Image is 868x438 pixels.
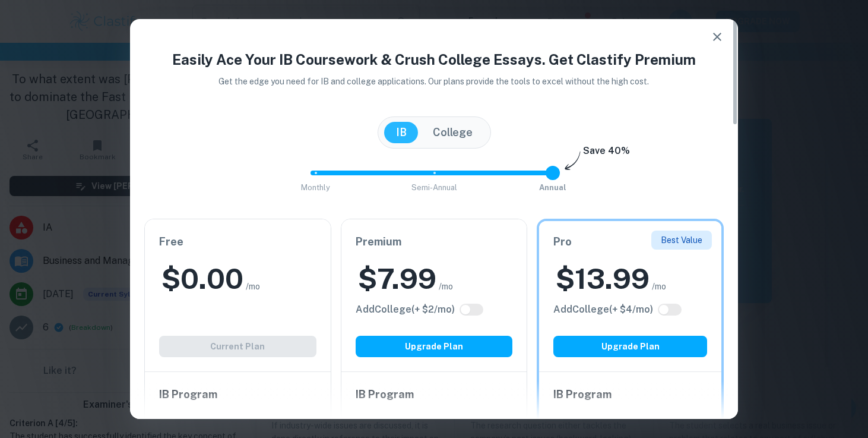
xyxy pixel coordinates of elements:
[583,144,630,164] h6: Save 40%
[553,234,707,250] h6: Pro
[202,75,666,88] p: Get the edge you need for IB and college applications. Our plans provide the tools to excel witho...
[356,302,455,317] h6: Click to see all the additional College features.
[246,280,260,293] span: /mo
[411,183,457,192] span: Semi-Annual
[301,183,330,192] span: Monthly
[553,302,653,317] h6: Click to see all the additional College features.
[358,260,436,298] h2: $ 7.99
[565,151,581,171] img: subscription-arrow.svg
[356,234,513,250] h6: Premium
[161,260,243,298] h2: $ 0.00
[421,122,484,143] button: College
[661,234,702,247] p: Best Value
[556,260,650,298] h2: $ 13.99
[356,336,513,357] button: Upgrade Plan
[652,280,666,293] span: /mo
[439,280,453,293] span: /mo
[159,234,316,250] h6: Free
[144,49,724,70] h4: Easily Ace Your IB Coursework & Crush College Essays. Get Clastify Premium
[539,183,566,192] span: Annual
[553,336,707,357] button: Upgrade Plan
[384,122,419,143] button: IB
